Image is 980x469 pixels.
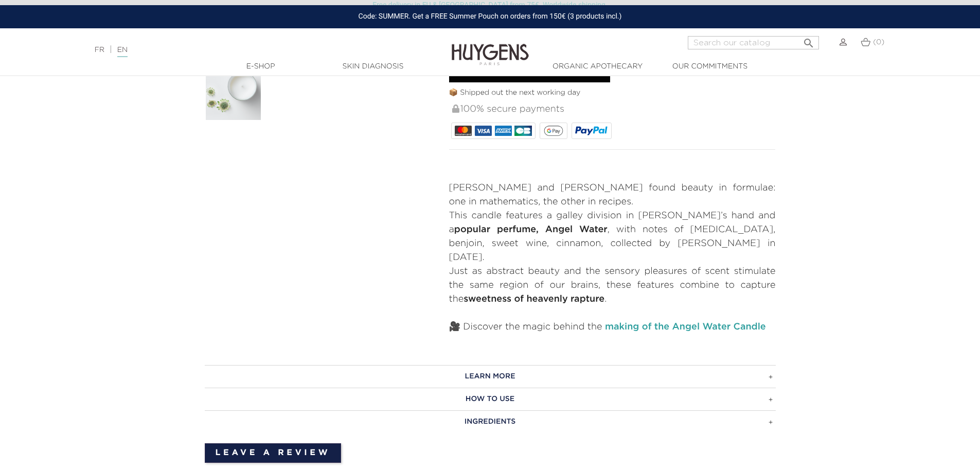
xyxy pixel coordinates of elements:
a: INGREDIENTS [205,410,776,433]
p: [PERSON_NAME] and [PERSON_NAME] found beauty in formulae: one in mathematics, the other in recipes. [449,181,776,209]
input: Search [688,36,819,49]
a: E-Shop [209,61,312,72]
img: VISA [475,126,492,136]
div: | [90,44,401,56]
p: 🎥 Discover the magic behind the [449,320,776,334]
a: Leave a review [205,443,342,463]
a: Our commitments [658,61,761,72]
strong: popular perfume, Angel Water [454,225,608,234]
i:  [803,34,815,46]
a: EN [117,46,128,57]
a: Skin Diagnosis [322,61,424,72]
strong: sweetness of heavenly rapture [464,294,604,304]
img: google_pay [544,126,563,136]
p: Just as abstract beauty and the sensory pleasures of scent stimulate the same region of our brain... [449,265,776,306]
div: 100% secure payments [451,98,776,120]
img: 100% secure payments [452,105,459,113]
p: 📦 Shipped out the next working day [449,88,776,98]
span: [PERSON_NAME] [PERSON_NAME] Water [449,308,647,318]
button:  [799,33,818,47]
iframe: YouTube video player [205,126,434,255]
p: This candle features a galley division in [PERSON_NAME]’s hand and a , with notes of [MEDICAL_DAT... [449,209,776,265]
img: CB_NATIONALE [514,126,531,136]
a: FR [95,46,104,54]
a: Organic Apothecary [546,61,649,72]
img: AMEX [495,126,512,136]
img: Huygens [452,27,529,67]
a: HOW TO USE [205,388,776,410]
a: LEARN MORE [205,365,776,388]
span: (0) [873,39,884,46]
img: MASTERCARD [455,126,472,136]
a: making of the Angel Water Candle [605,322,766,332]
